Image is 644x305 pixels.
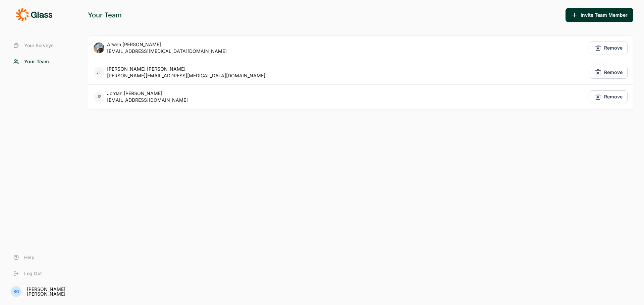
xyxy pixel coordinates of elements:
div: JS [94,91,104,102]
span: Your Surveys [24,42,54,49]
div: BO [11,286,21,297]
button: Invite Team Member [566,8,633,22]
button: Remove [590,42,628,54]
button: Remove [590,90,628,103]
div: Jordan [PERSON_NAME] [107,90,188,97]
span: Your Team [88,10,122,20]
div: [PERSON_NAME] [PERSON_NAME] [107,66,265,72]
span: Help [24,254,35,261]
div: [EMAIL_ADDRESS][MEDICAL_DATA][DOMAIN_NAME] [107,48,227,55]
div: JH [94,67,104,78]
div: [PERSON_NAME][EMAIL_ADDRESS][MEDICAL_DATA][DOMAIN_NAME] [107,72,265,79]
div: [PERSON_NAME] [PERSON_NAME] [27,287,69,296]
div: [EMAIL_ADDRESS][DOMAIN_NAME] [107,97,188,103]
span: Log Out [24,270,42,277]
span: Your Team [24,58,49,65]
div: Arwen [PERSON_NAME] [107,41,227,48]
img: ocn8z7iqvmiiaveqkfqd.png [94,43,104,53]
button: Remove [590,66,628,79]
